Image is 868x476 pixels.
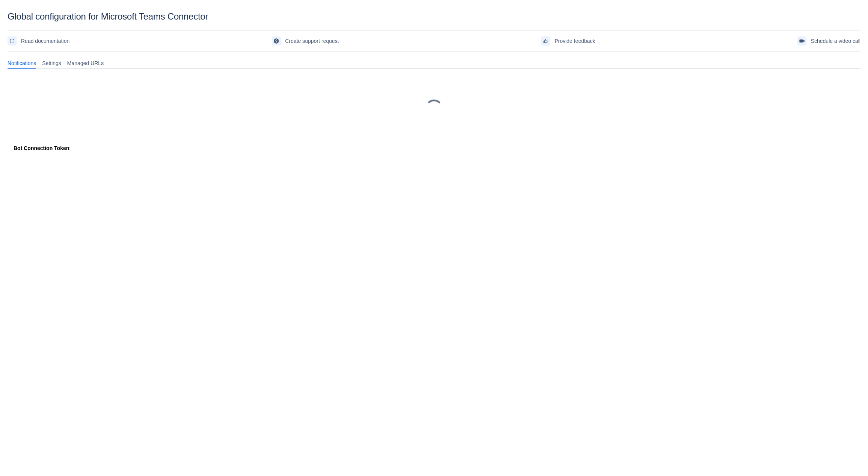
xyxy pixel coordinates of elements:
span: Provide feedback [555,35,595,47]
div: Global configuration for Microsoft Teams Connector [8,11,860,22]
span: documentation [9,38,15,44]
span: Notifications [8,59,36,67]
span: Settings [42,59,61,67]
div: : [14,144,854,152]
span: support [273,38,279,44]
span: Managed URLs [67,59,104,67]
a: Read documentation [8,35,69,47]
span: Create support request [285,35,339,47]
span: videoCall [799,38,805,44]
span: Read documentation [21,35,69,47]
a: Create support request [272,35,339,47]
strong: Bot Connection Token [14,145,69,151]
span: feedback [542,38,549,44]
span: Schedule a video call [811,35,860,47]
a: Schedule a video call [797,35,860,47]
a: Provide feedback [541,35,595,47]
